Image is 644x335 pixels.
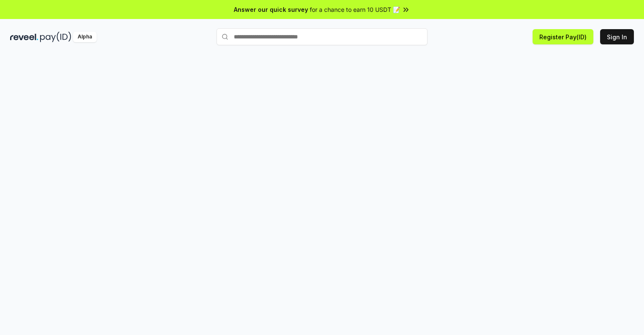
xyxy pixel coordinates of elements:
[600,29,634,44] button: Sign In
[234,5,308,14] span: Answer our quick survey
[310,5,400,14] span: for a chance to earn 10 USDT 📝
[73,32,97,42] div: Alpha
[10,32,38,42] img: reveel_dark
[533,29,593,44] button: Register Pay(ID)
[40,32,71,42] img: pay_id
